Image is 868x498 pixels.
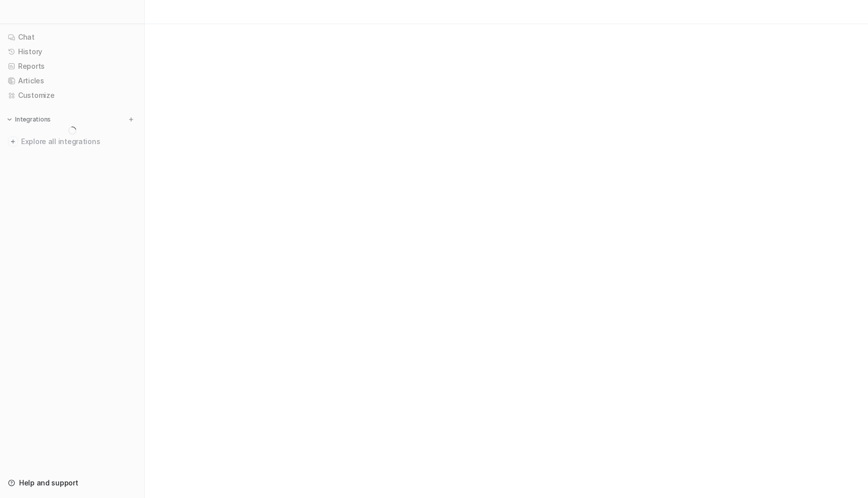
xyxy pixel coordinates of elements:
[4,45,140,59] a: History
[21,134,136,150] span: Explore all integrations
[4,59,140,73] a: Reports
[6,116,13,123] img: expand menu
[4,30,140,44] a: Chat
[4,476,140,490] a: Help and support
[8,137,18,147] img: explore all integrations
[15,115,51,123] p: Integrations
[4,135,140,149] a: Explore all integrations
[4,88,140,102] a: Customize
[128,116,135,123] img: menu_add.svg
[4,114,54,125] button: Integrations
[4,74,140,88] a: Articles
